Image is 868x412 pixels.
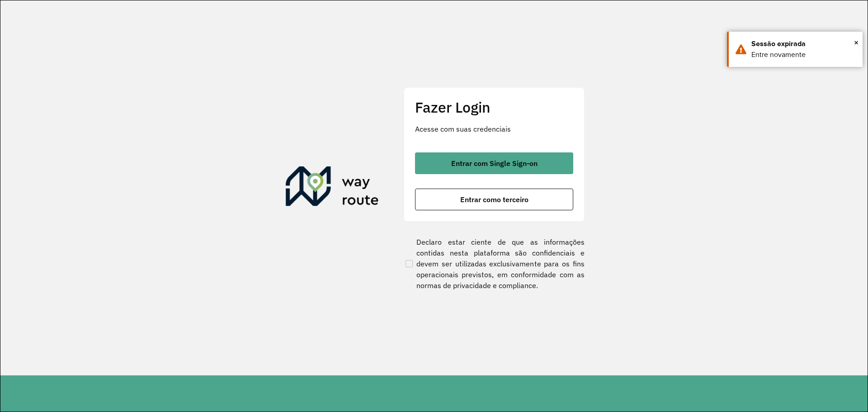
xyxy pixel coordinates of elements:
button: button [415,152,573,174]
span: × [854,36,859,49]
span: Entrar com Single Sign-on [451,160,538,167]
span: Entrar como terceiro [460,196,528,203]
button: button [415,189,573,210]
h2: Fazer Login [415,99,573,116]
img: Roteirizador AmbevTech [286,166,379,210]
button: Close [854,36,859,49]
div: Entre novamente [751,49,856,60]
div: Sessão expirada [751,38,856,49]
p: Acesse com suas credenciais [415,123,573,134]
label: Declaro estar ciente de que as informações contidas nesta plataforma são confidenciais e devem se... [404,237,585,291]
